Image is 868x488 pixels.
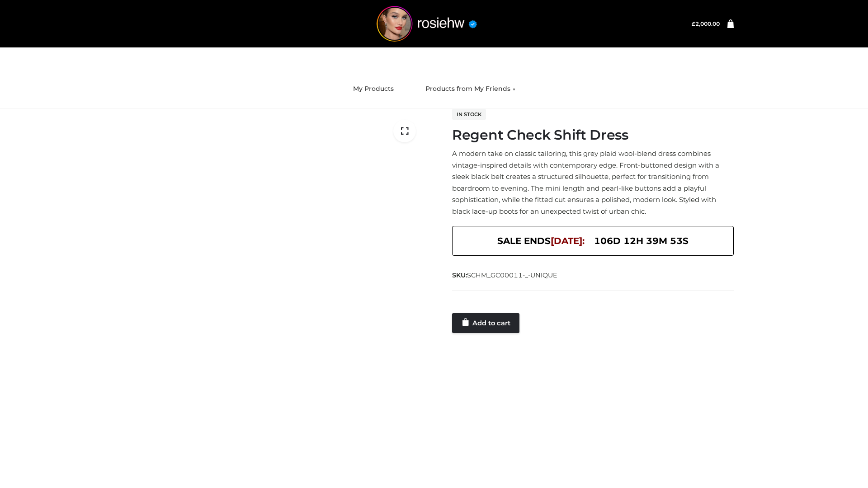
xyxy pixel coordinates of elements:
[467,271,557,279] span: SCHM_GC00011-_-UNIQUE
[452,148,734,217] p: A modern take on classic tailoring, this grey plaid wool-blend dress combines vintage-inspired de...
[551,235,585,246] span: [DATE]:
[692,20,720,27] bdi: 2,000.00
[452,226,734,256] div: SALE ENDS
[594,233,689,249] span: 106d 12h 39m 53s
[692,20,720,27] a: £2,000.00
[452,127,734,143] h1: Regent Check Shift Dress
[452,270,558,281] span: SKU:
[359,6,495,42] img: rosiehw
[452,109,486,120] span: In stock
[346,79,401,99] a: My Products
[692,20,695,27] span: £
[452,313,519,333] a: Add to cart
[419,79,522,99] a: Products from My Friends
